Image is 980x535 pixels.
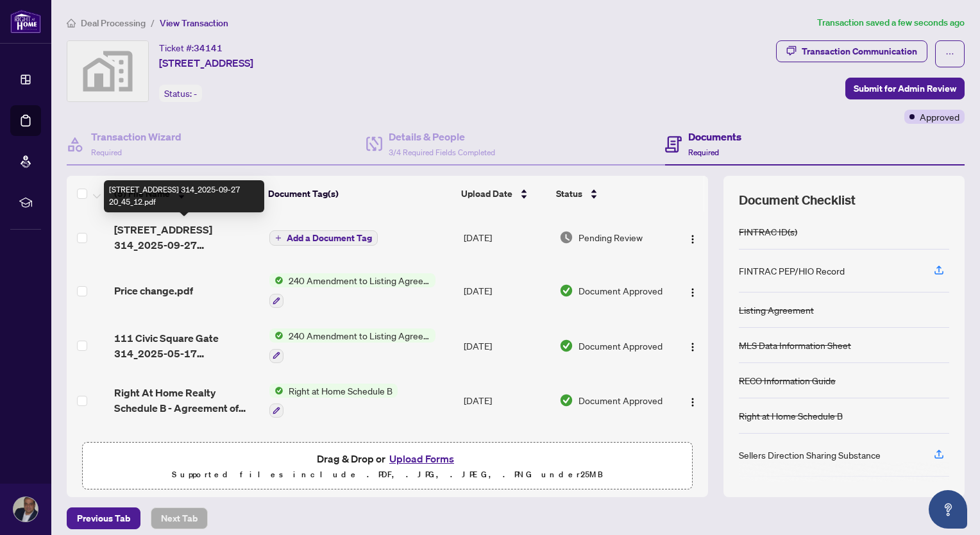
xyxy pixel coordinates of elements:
[929,490,967,529] button: Open asap
[269,384,283,398] img: Status Icon
[67,19,76,28] span: home
[389,129,495,144] h4: Details & People
[739,373,836,387] div: RECO Information Guide
[283,384,398,398] span: Right at Home Schedule B
[109,176,264,212] th: (5) File Name
[10,10,41,33] img: logo
[559,339,573,353] img: Document Status
[461,187,512,201] span: Upload Date
[776,40,927,62] button: Transaction Communication
[551,176,670,212] th: Status
[91,129,182,144] h4: Transaction Wizard
[91,148,122,157] span: Required
[556,187,582,201] span: Status
[13,497,38,522] img: Profile Icon
[579,230,643,244] span: Pending Review
[269,273,283,287] img: Status Icon
[739,448,881,462] div: Sellers Direction Sharing Substance
[688,342,698,352] img: Logo
[159,85,202,102] div: Status:
[817,15,965,30] article: Transaction saved a few seconds ago
[459,212,555,263] td: [DATE]
[283,273,435,287] span: 240 Amendment to Listing Agreement - Authority to Offer for Sale Price Change/Extension/Amendment(s)
[194,88,197,99] span: -
[283,328,435,343] span: 240 Amendment to Listing Agreement - Authority to Offer for Sale Price Change/Extension/Amendment(s)
[151,507,208,529] button: Next Tab
[739,303,814,317] div: Listing Agreement
[579,393,663,407] span: Document Approved
[459,373,555,429] td: [DATE]
[317,450,458,467] span: Drag & Drop or
[688,287,698,298] img: Logo
[275,235,282,241] span: plus
[739,225,797,239] div: FINTRAC ID(s)
[579,284,663,298] span: Document Approved
[739,264,845,278] div: FINTRAC PEP/HIO Record
[682,390,703,411] button: Logo
[269,230,378,246] button: Add a Document Tag
[287,234,372,242] span: Add a Document Tag
[160,17,228,29] span: View Transaction
[559,393,573,407] img: Document Status
[83,443,692,490] span: Drag & Drop orUpload FormsSupported files include .PDF, .JPG, .JPEG, .PNG under25MB
[739,409,843,423] div: Right at Home Schedule B
[269,384,398,418] button: Status IconRight at Home Schedule B
[559,230,573,244] img: Document Status
[739,191,856,209] span: Document Checklist
[81,17,146,29] span: Deal Processing
[739,338,851,352] div: MLS Data Information Sheet
[269,230,378,246] button: Add a Document Tag
[682,227,703,248] button: Logo
[269,328,435,363] button: Status Icon240 Amendment to Listing Agreement - Authority to Offer for Sale Price Change/Extensio...
[688,234,698,244] img: Logo
[579,339,663,353] span: Document Approved
[920,110,959,124] span: Approved
[269,273,435,308] button: Status Icon240 Amendment to Listing Agreement - Authority to Offer for Sale Price Change/Extensio...
[559,284,573,298] img: Document Status
[945,49,954,58] span: ellipsis
[104,180,264,212] div: [STREET_ADDRESS] 314_2025-09-27 20_45_12.pdf
[688,129,741,144] h4: Documents
[67,507,140,529] button: Previous Tab
[269,328,283,343] img: Status Icon
[114,283,193,298] span: Price change.pdf
[688,397,698,407] img: Logo
[854,78,956,99] span: Submit for Admin Review
[90,467,684,482] p: Supported files include .PDF, .JPG, .JPEG, .PNG under 25 MB
[159,40,223,55] div: Ticket #:
[389,148,495,157] span: 3/4 Required Fields Completed
[459,263,555,318] td: [DATE]
[845,78,965,99] button: Submit for Admin Review
[688,148,719,157] span: Required
[114,222,259,253] span: [STREET_ADDRESS] 314_2025-09-27 20_45_12.pdf
[67,41,148,101] img: svg%3e
[385,450,458,467] button: Upload Forms
[151,15,155,30] li: /
[114,385,259,416] span: Right At Home Realty Schedule B - Agreement of Purchase and Sale.pdf
[77,508,130,529] span: Previous Tab
[682,280,703,301] button: Logo
[263,176,456,212] th: Document Tag(s)
[459,428,555,483] td: [DATE]
[682,335,703,356] button: Logo
[459,318,555,373] td: [DATE]
[194,42,223,54] span: 34141
[802,41,917,62] div: Transaction Communication
[456,176,552,212] th: Upload Date
[159,55,253,71] span: [STREET_ADDRESS]
[114,330,259,361] span: 111 Civic Square Gate 314_2025-05-17 11_50_57.pdf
